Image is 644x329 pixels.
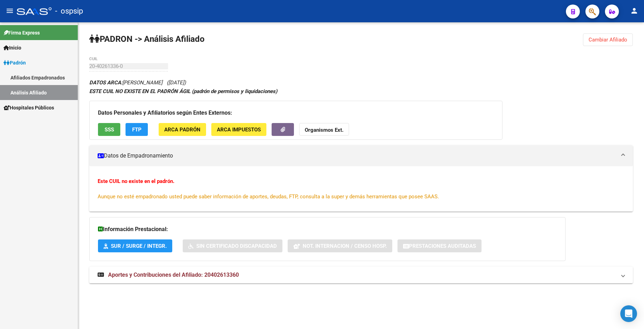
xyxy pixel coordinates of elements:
[3,44,21,52] span: Inicio
[299,123,349,136] button: Organismos Ext.
[105,127,114,133] span: SSS
[89,145,633,166] mat-expansion-panel-header: Datos de Empadronamiento
[98,178,174,184] strong: Este CUIL no existe en el padrón.
[589,37,627,43] span: Cambiar Afiliado
[89,34,205,44] strong: PADRON -> Análisis Afiliado
[111,243,167,249] span: SUR / SURGE / INTEGR.
[305,127,343,133] strong: Organismos Ext.
[132,127,142,133] span: FTP
[303,243,387,249] span: Not. Internacion / Censo Hosp.
[211,123,266,136] button: ARCA Impuestos
[3,59,26,67] span: Padrón
[98,123,120,136] button: SSS
[98,239,172,252] button: SUR / SURGE / INTEGR.
[89,88,277,94] strong: ESTE CUIL NO EXISTE EN EL PADRÓN ÁGIL (padrón de permisos y liquidaciones)
[98,152,616,160] mat-panel-title: Datos de Empadronamiento
[89,166,633,212] div: Datos de Empadronamiento
[98,108,494,118] h3: Datos Personales y Afiliatorios según Entes Externos:
[183,239,282,252] button: Sin Certificado Discapacidad
[98,224,557,234] h3: Información Prestacional:
[89,267,633,283] mat-expansion-panel-header: Aportes y Contribuciones del Afiliado: 20402613360
[196,243,277,249] span: Sin Certificado Discapacidad
[164,127,200,133] span: ARCA Padrón
[55,3,83,19] span: - ospsip
[6,7,14,15] mat-icon: menu
[409,243,476,249] span: Prestaciones Auditadas
[159,123,206,136] button: ARCA Padrón
[288,239,392,252] button: Not. Internacion / Censo Hosp.
[217,127,261,133] span: ARCA Impuestos
[89,79,122,86] strong: DATOS ARCA:
[167,79,186,86] span: ([DATE])
[3,29,40,37] span: Firma Express
[108,271,239,278] span: Aportes y Contribuciones del Afiliado: 20402613360
[3,104,54,112] span: Hospitales Públicos
[98,193,439,200] span: Aunque no esté empadronado usted puede saber información de aportes, deudas, FTP, consulta a la s...
[583,33,633,46] button: Cambiar Afiliado
[126,123,148,136] button: FTP
[397,239,482,252] button: Prestaciones Auditadas
[89,79,162,86] span: [PERSON_NAME]
[630,7,638,15] mat-icon: person
[620,305,637,322] div: Open Intercom Messenger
